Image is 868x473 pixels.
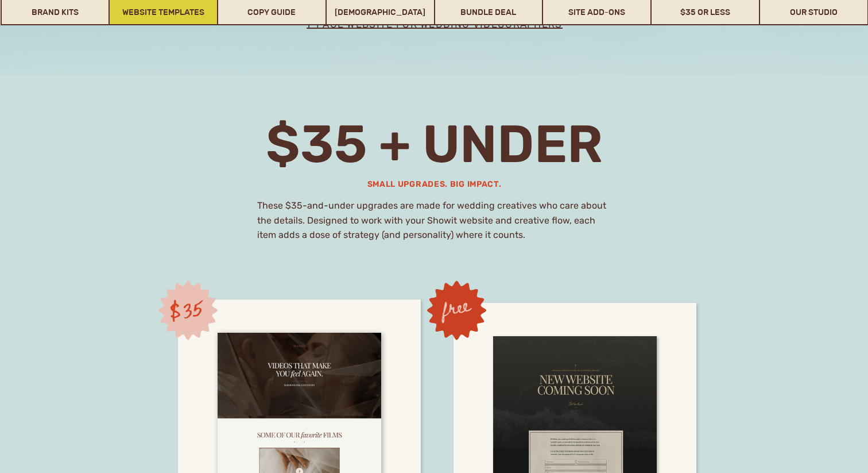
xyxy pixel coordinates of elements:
p: These $35-and-under upgrades are made for wedding creatives who care about the details. Designed ... [257,198,611,246]
h3: free [431,291,481,322]
h2: Designed to [160,104,445,145]
p: 1-page website for wedding videographers [305,16,563,32]
h3: Small upgrades. Big impact. [265,178,603,192]
h2: stand out [150,141,455,197]
h2: $35 + under [165,116,704,172]
h3: $35 [160,295,211,326]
